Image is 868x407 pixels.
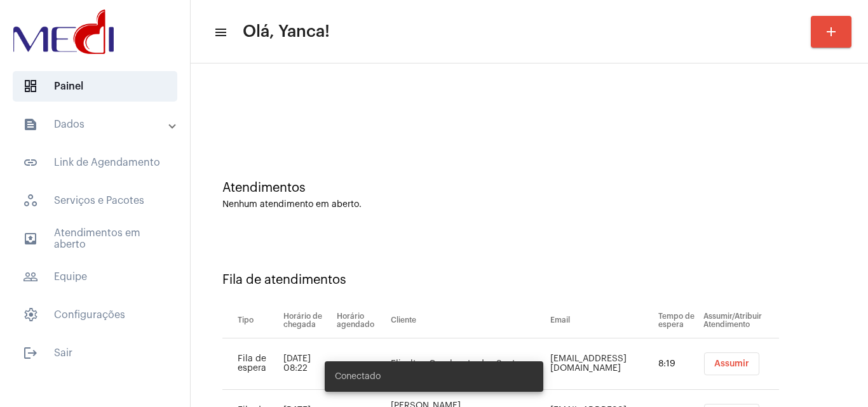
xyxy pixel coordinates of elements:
span: Link de Agendamento [13,147,177,178]
span: Serviços e Pacotes [13,185,177,216]
mat-icon: add [824,24,839,39]
div: Atendimentos [222,181,836,195]
th: Assumir/Atribuir Atendimento [700,303,779,338]
mat-icon: sidenav icon [23,231,38,246]
td: [EMAIL_ADDRESS][DOMAIN_NAME] [547,338,654,390]
mat-icon: sidenav icon [23,345,38,361]
span: sidenav icon [23,193,38,208]
th: Horário agendado [334,303,388,338]
mat-chip-list: selection [703,352,779,375]
span: Sair [13,338,177,368]
span: Olá, Yanca! [243,22,330,42]
th: Tipo [222,303,280,338]
span: Assumir [714,359,749,368]
td: Fila de espera [222,338,280,390]
td: - [334,338,388,390]
mat-panel-title: Dados [23,117,170,132]
span: Conectado [335,370,381,383]
span: sidenav icon [23,79,38,94]
th: Tempo de espera [655,303,700,338]
mat-icon: sidenav icon [23,155,38,170]
div: Fila de atendimentos [222,273,836,287]
span: Equipe [13,262,177,292]
span: Painel [13,71,177,102]
td: 8:19 [655,338,700,390]
button: Assumir [704,352,759,375]
mat-icon: sidenav icon [23,269,38,284]
mat-expansion-panel-header: sidenav iconDados [8,109,190,140]
mat-icon: sidenav icon [23,117,38,132]
span: sidenav icon [23,307,38,323]
mat-icon: sidenav icon [214,25,226,40]
td: Elivelton Cavalcante dos Santos [388,338,547,390]
th: Cliente [388,303,547,338]
td: [DATE] 08:22 [280,338,334,390]
span: Configurações [13,300,177,330]
img: d3a1b5fa-500b-b90f-5a1c-719c20e9830b.png [10,6,117,57]
div: Nenhum atendimento em aberto. [222,200,836,210]
th: Horário de chegada [280,303,334,338]
span: Atendimentos em aberto [13,224,177,254]
th: Email [547,303,654,338]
